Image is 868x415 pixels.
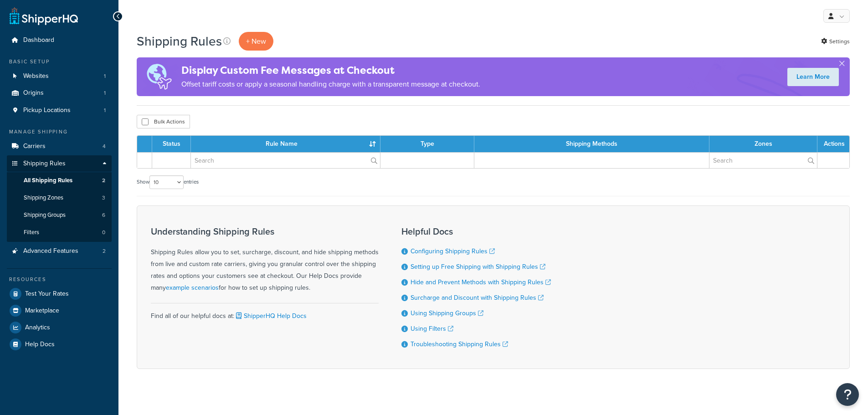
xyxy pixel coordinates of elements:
div: Find all of our helpful docs at: [151,303,379,322]
span: 4 [103,143,106,150]
span: Carriers [23,143,46,150]
span: 0 [102,229,105,236]
li: Carriers [7,138,112,155]
a: Origins 1 [7,85,112,102]
a: Shipping Zones 3 [7,190,112,206]
span: Help Docs [25,341,55,348]
a: Test Your Rates [7,286,112,302]
a: Dashboard [7,32,112,49]
div: Manage Shipping [7,128,112,136]
li: Advanced Features [7,243,112,260]
li: Filters [7,224,112,241]
a: Using Filters [411,324,453,333]
span: Pickup Locations [23,107,71,114]
li: Origins [7,85,112,102]
span: 6 [102,211,105,219]
span: Shipping Groups [24,211,66,219]
li: Pickup Locations [7,102,112,119]
th: Actions [817,136,849,152]
span: Websites [23,72,49,80]
a: Surcharge and Discount with Shipping Rules [411,293,544,302]
span: 2 [102,177,105,184]
span: Analytics [25,324,50,332]
h3: Understanding Shipping Rules [151,226,379,236]
th: Status [152,136,191,152]
a: example scenarios [166,283,219,292]
span: All Shipping Rules [24,177,72,184]
img: duties-banner-06bc72dcb5fe05cb3f9472aba00be2ae8eb53ab6f0d8bb03d382ba314ac3c341.png [137,57,181,96]
a: ShipperHQ Help Docs [234,311,307,321]
a: Help Docs [7,336,112,353]
div: Basic Setup [7,58,112,66]
span: 3 [102,194,105,202]
a: Pickup Locations 1 [7,102,112,119]
button: Open Resource Center [836,383,859,406]
th: Rule Name [191,136,380,152]
span: Advanced Features [23,247,78,255]
a: Troubleshooting Shipping Rules [411,339,508,349]
span: Origins [23,89,44,97]
button: Bulk Actions [137,115,190,128]
a: ShipperHQ Home [10,7,78,25]
li: Shipping Groups [7,207,112,224]
span: 1 [104,107,106,114]
th: Zones [709,136,817,152]
li: Websites [7,68,112,85]
p: Offset tariff costs or apply a seasonal handling charge with a transparent message at checkout. [181,78,480,91]
a: Advanced Features 2 [7,243,112,260]
a: Filters 0 [7,224,112,241]
span: 2 [103,247,106,255]
span: Filters [24,229,39,236]
span: Marketplace [25,307,59,315]
a: Shipping Groups 6 [7,207,112,224]
label: Show entries [137,175,199,189]
a: Carriers 4 [7,138,112,155]
a: Websites 1 [7,68,112,85]
li: Shipping Rules [7,155,112,242]
a: Hide and Prevent Methods with Shipping Rules [411,277,551,287]
th: Shipping Methods [474,136,709,152]
div: Shipping Rules allow you to set, surcharge, discount, and hide shipping methods from live and cus... [151,226,379,294]
a: Learn More [787,68,839,86]
span: Shipping Rules [23,160,66,168]
span: 1 [104,72,106,80]
a: Configuring Shipping Rules [411,246,495,256]
a: Marketplace [7,302,112,319]
span: Test Your Rates [25,290,69,298]
span: Dashboard [23,36,54,44]
span: Shipping Zones [24,194,63,202]
input: Search [709,153,817,168]
li: Shipping Zones [7,190,112,206]
h3: Helpful Docs [401,226,551,236]
th: Type [380,136,474,152]
a: All Shipping Rules 2 [7,172,112,189]
span: 1 [104,89,106,97]
a: Settings [821,35,850,48]
input: Search [191,153,380,168]
a: Shipping Rules [7,155,112,172]
li: All Shipping Rules [7,172,112,189]
div: Resources [7,276,112,283]
p: + New [239,32,273,51]
h4: Display Custom Fee Messages at Checkout [181,63,480,78]
h1: Shipping Rules [137,32,222,50]
a: Using Shipping Groups [411,308,483,318]
a: Setting up Free Shipping with Shipping Rules [411,262,545,272]
select: Showentries [149,175,184,189]
a: Analytics [7,319,112,336]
